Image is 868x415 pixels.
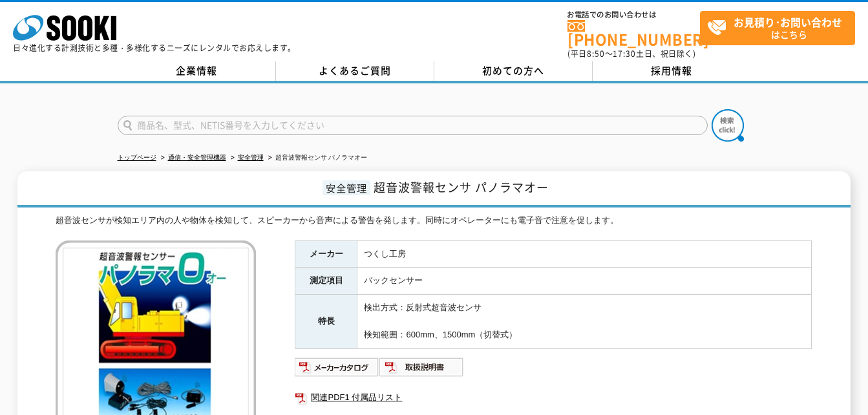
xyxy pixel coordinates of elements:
th: 測定項目 [295,268,357,295]
span: お電話でのお問い合わせは [567,11,700,19]
td: 検出方式：反射式超音波センサ 検知範囲：600mm、1500mm（切替式） [357,295,812,348]
span: 超音波警報センサ パノラマオー [374,178,549,196]
span: 8:50 [587,48,605,59]
li: 超音波警報センサ パノラマオー [266,151,368,165]
span: 安全管理 [323,180,370,195]
a: トップページ [118,154,156,161]
span: 初めての方へ [482,63,544,78]
span: 17:30 [613,48,636,59]
input: 商品名、型式、NETIS番号を入力してください [118,116,708,135]
img: メーカーカタログ [295,357,379,378]
div: 超音波センサが検知エリア内の人や物体を検知して、スピーカーから音声による警告を発します。同時にオペレーターにも電子音で注意を促します。 [56,214,812,228]
span: (平日 ～ 土日、祝日除く) [567,48,695,59]
a: よくあるご質問 [276,61,434,81]
a: 通信・安全管理機器 [168,154,226,161]
img: 取扱説明書 [379,357,464,378]
span: はこちら [707,12,854,44]
a: 関連PDF1 付属品リスト [295,389,812,406]
td: つくし工房 [357,240,812,268]
a: 取扱説明書 [379,365,464,375]
a: [PHONE_NUMBER] [567,20,700,47]
img: btn_search.png [712,109,744,142]
a: 初めての方へ [434,61,593,81]
a: 採用情報 [593,61,751,81]
th: メーカー [295,240,357,268]
a: お見積り･お問い合わせはこちら [700,11,855,45]
p: 日々進化する計測技術と多種・多様化するニーズにレンタルでお応えします。 [13,44,296,52]
a: メーカーカタログ [295,365,379,375]
strong: お見積り･お問い合わせ [734,14,842,30]
a: 安全管理 [238,154,264,161]
td: バックセンサー [357,268,812,295]
a: 企業情報 [118,61,276,81]
th: 特長 [295,295,357,348]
